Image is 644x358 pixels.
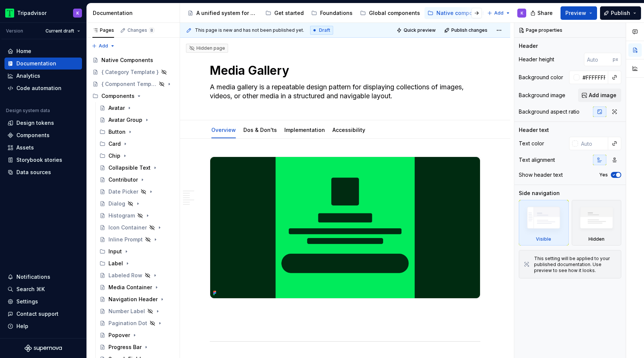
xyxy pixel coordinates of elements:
button: Quick preview [394,25,439,36]
span: This page is new and has not been published yet. [195,27,304,33]
button: Search ⌘K [4,283,82,295]
span: Publish [611,9,630,17]
div: Avatar [108,104,125,112]
div: Progress Bar [108,343,142,351]
div: Header height [519,56,554,63]
span: Add [494,10,503,16]
div: Documentation [93,9,177,17]
div: Button [108,128,126,136]
span: Publish changes [451,27,487,33]
div: Notifications [16,273,50,281]
span: Draft [319,27,330,33]
a: Avatar [97,102,177,114]
div: Analytics [16,72,40,80]
a: Accessibility [332,127,365,133]
a: Dos & Don'ts [243,127,277,133]
input: Auto [580,71,608,84]
a: Collapsible Text [97,162,177,174]
div: Avatar Group [108,116,142,124]
div: K [521,10,523,16]
span: Add image [589,92,616,99]
div: Text alignment [519,156,555,164]
div: Components [89,90,177,102]
div: Native components [436,9,487,17]
a: Home [4,45,82,57]
div: Card [97,138,177,150]
div: Design tokens [16,119,54,127]
div: Components [101,92,135,100]
button: Share [527,6,558,20]
div: Show header text [519,171,563,179]
a: Supernova Logo [25,345,62,352]
a: Navigation Header [97,293,177,305]
div: Hidden page [189,45,225,51]
button: Add [485,8,513,18]
div: Date Picker [108,188,138,195]
button: Help [4,320,82,332]
div: Search ⌘K [16,286,45,293]
div: Button [97,126,177,138]
div: Visible [519,200,569,246]
div: Hidden [572,200,622,246]
div: K [76,10,79,16]
a: Inline Prompt [97,234,177,246]
div: Background image [519,92,565,99]
a: Media Container [97,281,177,293]
a: Global components [357,7,423,19]
span: Share [537,9,553,17]
a: Dialog [97,198,177,210]
textarea: A media gallery is a repeatable design pattern for displaying collections of images, videos, or o... [208,81,479,102]
input: Auto [584,53,613,66]
div: Tripadvisor [17,9,47,17]
div: Documentation [16,60,56,67]
div: Inline Prompt [108,236,143,243]
a: Native components [424,7,490,19]
button: Add image [578,89,621,102]
div: A unified system for every journey. [196,9,258,17]
div: Accessibility [329,122,368,138]
a: Labeled Row [97,269,177,281]
a: Data sources [4,166,82,178]
span: Current draft [45,28,74,34]
div: Popover [108,331,130,339]
div: Histogram [108,212,135,219]
div: Header [519,42,538,50]
a: Pagination Dot [97,317,177,329]
a: Popover [97,329,177,341]
a: Analytics [4,70,82,82]
a: Icon Container [97,222,177,234]
div: Labeled Row [108,272,142,279]
a: Contributor [97,174,177,186]
div: Global components [369,9,420,17]
div: Get started [274,9,304,17]
div: { Component Template } [101,80,157,88]
div: Data sources [16,169,51,176]
button: Publish [600,6,641,20]
a: Design tokens [4,117,82,129]
div: Navigation Header [108,296,158,303]
input: Auto [578,137,608,150]
div: Overview [208,122,239,138]
span: 8 [149,27,155,33]
div: Card [108,140,121,148]
a: Progress Bar [97,341,177,353]
div: Number Label [108,308,145,315]
button: TripadvisorK [1,5,85,21]
div: Code automation [16,84,61,92]
span: Preview [565,9,586,17]
div: Text color [519,140,544,147]
a: { Category Template } [89,66,177,78]
button: Add [89,41,117,51]
div: Visible [536,236,551,242]
div: Implementation [281,122,328,138]
div: Settings [16,298,38,305]
div: Design system data [6,108,50,114]
div: Changes [127,27,155,33]
a: Foundations [308,7,356,19]
a: Documentation [4,58,82,70]
div: Pagination Dot [108,320,147,327]
div: Input [97,246,177,257]
div: Page tree [184,6,483,21]
a: { Component Template } [89,78,177,90]
a: Overview [211,127,236,133]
